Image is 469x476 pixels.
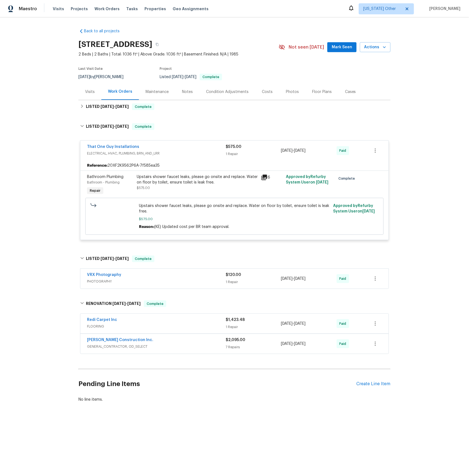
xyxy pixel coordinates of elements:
span: [DATE] [112,302,126,305]
span: [DATE] [294,342,306,346]
span: [PERSON_NAME] [427,6,461,12]
span: Paid [339,276,349,281]
a: Back to all projects [78,28,131,34]
span: Listed [160,75,222,79]
div: 20XF2K9562P6A-7f585ea35 [80,161,389,171]
span: [DATE] [281,342,293,346]
div: LISTED [DATE]-[DATE]Complete [78,118,391,135]
span: Repair [88,188,103,193]
span: Actions [364,44,386,51]
div: 1 Repair [226,279,281,285]
span: Projects [71,6,88,12]
span: [DATE] [101,257,114,260]
h6: LISTED [86,103,129,110]
span: Complete [200,75,222,79]
span: 2 Beds | 2 Baths | Total: 1036 ft² | Above Grade: 1036 ft² | Basement Finished: N/A | 1985 [78,52,279,57]
span: Bathroom Plumbing [87,175,123,179]
span: $120.00 [226,273,241,277]
div: Create Line Item [357,382,391,387]
span: $575.00 [139,216,330,222]
div: Condition Adjustments [206,89,249,95]
div: LISTED [DATE]-[DATE]Complete [78,100,391,113]
span: Not seen [DATE] [289,44,324,50]
b: Reference: [87,163,107,168]
div: LISTED [DATE]-[DATE]Complete [78,250,391,268]
div: by [PERSON_NAME] [78,74,130,80]
span: - [101,124,129,128]
span: [DATE] [78,75,90,79]
span: [DATE] [185,75,196,79]
span: [DATE] [101,124,114,128]
span: [DATE] [294,277,306,281]
span: Complete [144,301,166,307]
span: $1,423.48 [226,318,245,322]
div: RENOVATION [DATE]-[DATE]Complete [78,295,391,313]
div: No line items. [78,397,391,403]
h6: RENOVATION [86,301,141,307]
span: [DATE] [172,75,183,79]
div: Costs [262,89,273,95]
span: GENERAL_CONTRACTOR, OD_SELECT [87,344,226,349]
button: Mark Seen [327,42,357,52]
span: Tasks [126,7,138,11]
span: [DATE] [281,322,293,326]
div: Work Orders [108,89,132,94]
span: Paid [339,321,349,326]
h2: Pending Line Items [78,371,357,397]
span: $2,095.00 [226,338,245,342]
button: Copy Address [152,39,162,49]
span: $575.00 [226,145,241,149]
span: [DATE] [281,149,293,153]
button: Actions [360,42,391,52]
span: [DATE] [101,105,114,108]
span: [DATE] [316,180,328,184]
span: ELECTRICAL, HVAC, PLUMBING, BRN_AND_LRR [87,151,226,156]
div: Cases [345,89,356,95]
span: - [281,148,306,153]
span: [DATE] [281,277,293,281]
span: Work Orders [94,6,120,12]
h6: LISTED [86,256,129,262]
a: VRX Photography [87,273,121,277]
span: Properties [144,6,166,12]
div: Notes [182,89,193,95]
div: 7 Repairs [226,344,281,350]
div: 6 [261,174,283,181]
div: Photos [286,89,299,95]
span: [DATE] [115,124,129,128]
span: (KE) Updated cost per BR team approval. [154,225,230,229]
span: Upstairs shower faucet leaks, please go onsite and replace. Water on floor by toilet, ensure toil... [139,203,330,214]
span: [DATE] [115,105,129,108]
span: Project [160,67,172,70]
span: - [172,75,196,79]
span: [DATE] [294,149,306,153]
span: [DATE] [294,322,306,326]
span: - [281,276,306,281]
span: Paid [339,148,349,153]
span: Geo Assignments [173,6,209,12]
span: - [281,341,306,347]
h2: [STREET_ADDRESS] [78,42,152,47]
span: Reason: [139,225,154,229]
span: [DATE] [362,209,375,213]
div: 1 Repair [226,324,281,330]
span: $575.00 [137,186,150,190]
span: Paid [339,341,349,347]
span: Complete [133,104,154,110]
span: Complete [133,124,154,129]
div: Upstairs shower faucet leaks, please go onsite and replace. Water on floor by toilet, ensure toil... [137,174,258,185]
span: PHOTOGRAPHY [87,279,226,284]
span: Complete [338,176,357,181]
div: Floor Plans [312,89,332,95]
span: Approved by Refurby System User on [333,204,375,213]
span: Last Visit Date [78,67,103,70]
span: [US_STATE] Other [363,6,401,12]
h6: LISTED [86,123,129,130]
a: Redi Carpet Inc [87,318,117,322]
span: - [281,321,306,326]
span: FLOORING [87,324,226,329]
div: 1 Repair [226,151,281,157]
a: [PERSON_NAME] Construction Inc. [87,338,153,342]
span: Maestro [19,6,37,12]
span: - [101,105,129,108]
